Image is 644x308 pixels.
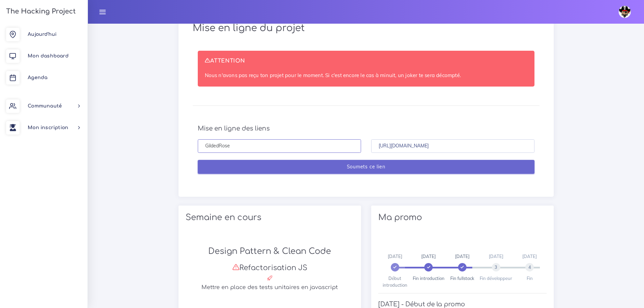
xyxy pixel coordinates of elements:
h4: ATTENTION [205,58,527,64]
span: 0 [391,263,399,271]
p: Nous n'avons pas reçu ton projet pour le moment. Si c'est encore le cas à minuit, un joker te ser... [205,71,527,79]
span: [DATE] [522,254,537,259]
span: Fin fullstack [450,276,474,281]
input: URL du project [371,139,534,153]
span: 3 [492,263,500,271]
span: Fin introduction [413,276,445,281]
h2: Design Pattern & Clean Code [186,246,354,256]
h3: The Hacking Project [4,8,76,15]
h4: Mise en ligne des liens [198,125,534,132]
span: Début introduction [383,276,407,288]
span: [DATE] [489,254,503,259]
span: [DATE] [388,254,402,259]
span: [DATE] [421,254,436,259]
span: 1 [424,263,433,271]
span: Communauté [28,103,62,109]
span: 4 [525,263,534,271]
span: [DATE] [455,254,470,259]
span: Mon dashboard [28,53,69,58]
span: Fin [527,276,533,281]
img: avatar [619,6,631,18]
h1: Mise en ligne du projet [193,23,540,34]
h2: Ma promo [378,213,547,222]
span: Mon inscription [28,125,68,130]
input: Nom du lien [198,139,361,153]
span: 2 [458,263,467,271]
h4: [DATE] - Début de la promo [378,301,547,308]
span: Agenda [28,75,47,80]
span: Aujourd'hui [28,32,56,37]
h2: Semaine en cours [186,213,354,222]
h5: Mettre en place des tests unitaires en javascript [186,284,354,291]
h3: Refactorisation JS [186,263,354,272]
input: Soumets ce lien [198,160,534,174]
span: Fin développeur [480,276,512,281]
